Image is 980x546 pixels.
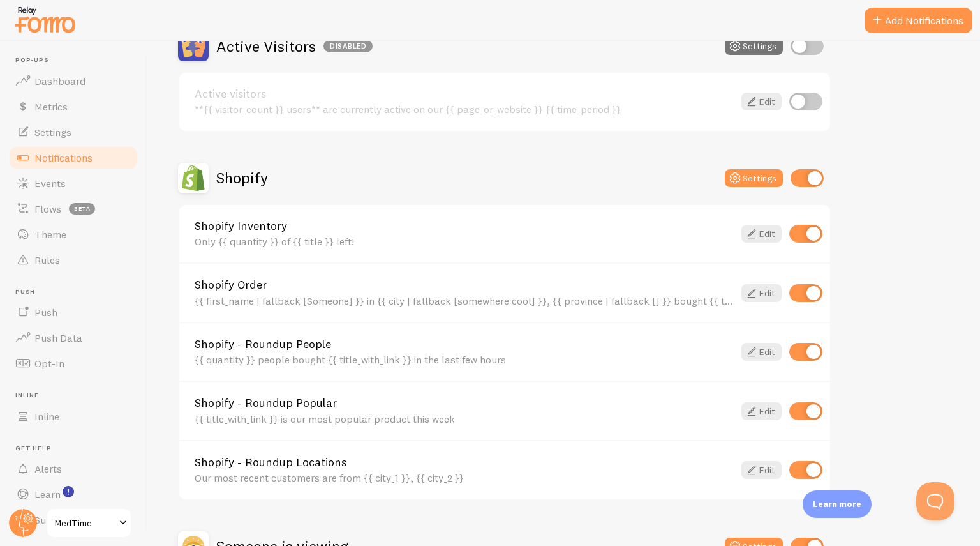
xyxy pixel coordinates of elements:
[15,288,139,296] span: Push
[195,472,734,483] div: Our most recent customers are from {{ city_1 }}, {{ city_2 }}
[8,145,139,171] a: Notifications
[741,461,782,479] a: Edit
[8,404,139,429] a: Inline
[34,410,59,423] span: Inline
[15,444,139,453] span: Get Help
[8,351,139,376] a: Opt-In
[34,228,66,241] span: Theme
[216,36,373,56] h2: Active Visitors
[8,94,139,119] a: Metrics
[323,40,373,52] div: Disabled
[195,88,734,100] a: Active visitors
[741,225,782,243] a: Edit
[195,279,734,291] a: Shopify Order
[178,163,209,193] img: Shopify
[8,507,139,533] a: Support
[813,498,861,510] p: Learn more
[195,354,734,365] div: {{ quantity }} people bought {{ title_with_link }} in the last few hours
[8,247,139,273] a: Rules
[195,338,734,350] a: Shopify - Roundup People
[46,508,132,538] a: MedTime
[8,325,139,351] a: Push Data
[8,222,139,247] a: Theme
[178,31,209,61] img: Active Visitors
[63,486,74,497] svg: <p>Watch New Feature Tutorials!</p>
[34,100,68,113] span: Metrics
[8,119,139,145] a: Settings
[195,295,734,307] div: {{ first_name | fallback [Someone] }} in {{ city | fallback [somewhere cool] }}, {{ province | fa...
[195,397,734,409] a: Shopify - Roundup Popular
[34,177,66,190] span: Events
[34,254,60,266] span: Rules
[8,171,139,196] a: Events
[34,151,93,164] span: Notifications
[15,391,139,400] span: Inline
[741,343,782,361] a: Edit
[34,357,64,370] span: Opt-In
[195,103,734,115] div: **{{ visitor_count }} users** are currently active on our {{ page_or_website }} {{ time_period }}
[8,196,139,222] a: Flows beta
[69,203,95,215] span: beta
[34,126,71,139] span: Settings
[8,456,139,482] a: Alerts
[741,93,782,110] a: Edit
[216,168,268,188] h2: Shopify
[725,37,783,55] button: Settings
[725,169,783,187] button: Settings
[803,490,872,518] div: Learn more
[55,515,115,531] span: MedTime
[34,75,85,87] span: Dashboard
[34,202,61,215] span: Flows
[8,300,139,325] a: Push
[195,413,734,425] div: {{ title_with_link }} is our most popular product this week
[34,306,57,319] span: Push
[195,236,734,247] div: Only {{ quantity }} of {{ title }} left!
[8,482,139,507] a: Learn
[195,220,734,232] a: Shopify Inventory
[34,331,82,344] span: Push Data
[13,3,77,36] img: fomo-relay-logo-orange.svg
[34,462,62,475] span: Alerts
[916,482,954,520] iframe: Help Scout Beacon - Open
[15,56,139,64] span: Pop-ups
[34,488,61,501] span: Learn
[195,457,734,468] a: Shopify - Roundup Locations
[741,284,782,302] a: Edit
[8,68,139,94] a: Dashboard
[741,402,782,420] a: Edit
